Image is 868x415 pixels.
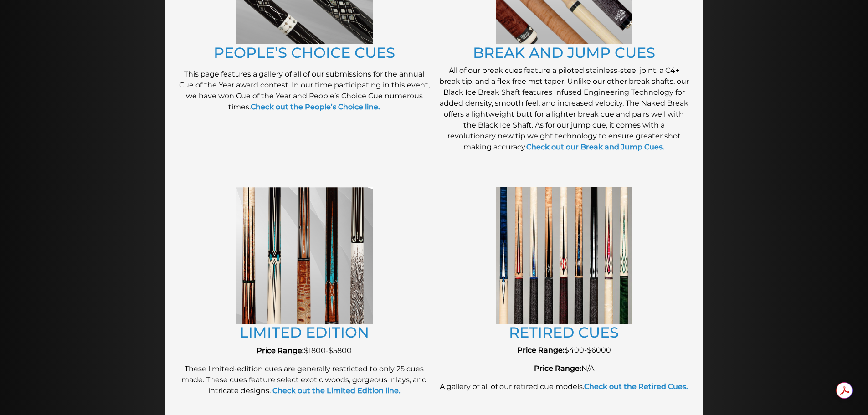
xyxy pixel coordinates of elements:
a: LIMITED EDITION [240,323,369,341]
a: Check out the Retired Cues. [584,382,688,391]
p: This page features a gallery of all of our submissions for the annual Cue of the Year award conte... [179,69,430,113]
p: These limited-edition cues are generally restricted to only 25 cues made. These cues feature sele... [179,364,430,396]
p: $400-$6000 [439,345,689,356]
p: A gallery of all of our retired cue models. [439,381,689,392]
p: All of our break cues feature a piloted stainless-steel joint, a C4+ break tip, and a flex free m... [439,65,689,153]
strong: Check out the Limited Edition line. [272,386,401,395]
strong: Price Range: [257,346,304,355]
strong: Price Range: [534,364,581,373]
p: N/A [439,363,689,374]
a: BREAK AND JUMP CUES [473,44,655,61]
a: PEOPLE’S CHOICE CUES [214,44,395,61]
p: $1800-$5800 [179,345,430,356]
a: Check out the Limited Edition line. [271,386,401,395]
a: Check out the People’s Choice line. [251,102,380,111]
a: RETIRED CUES [509,323,619,341]
a: Check out our Break and Jump Cues. [526,143,664,151]
strong: Price Range: [517,346,565,354]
